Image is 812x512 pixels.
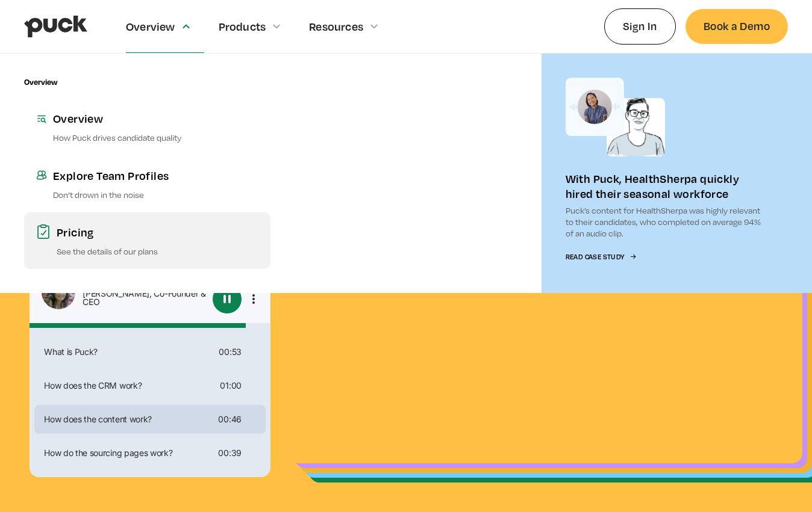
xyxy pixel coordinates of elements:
[566,253,625,261] div: Read Case Study
[83,289,208,306] div: [PERSON_NAME], Co-Founder & CEO
[53,132,258,143] p: How Puck drives candidate quality
[219,348,241,356] div: 00:53
[39,449,213,457] div: How do the sourcing pages work?
[39,381,215,390] div: How does the CRM work?
[57,245,258,257] p: See the details of our plans
[34,338,266,366] div: What is Puck?00:53More options
[566,171,764,201] div: With Puck, HealthSherpa quickly hired their seasonal workforce
[220,381,241,390] div: 01:00
[309,20,363,33] div: Resources
[24,78,57,87] div: Overview
[218,449,241,457] div: 00:39
[219,20,266,33] div: Products
[39,348,214,356] div: What is Puck?
[126,20,175,33] div: Overview
[24,99,270,155] a: OverviewHow Puck drives candidate quality
[24,156,270,212] a: Explore Team ProfilesDon’t drown in the noise
[686,9,788,43] a: Book a Demo
[218,415,241,424] div: 00:46
[39,415,213,424] div: How does the content work?
[213,285,242,313] button: Pause
[53,111,258,126] div: Overview
[542,54,788,293] a: With Puck, HealthSherpa quickly hired their seasonal workforcePuck’s content for HealthSherpa was...
[566,205,764,239] p: Puck’s content for HealthSherpa was highly relevant to their candidates, who completed on average...
[246,292,261,306] button: More options
[34,371,266,400] div: How does the CRM work?01:00More options
[34,405,266,434] div: How does the content work?00:46More options
[57,224,258,239] div: Pricing
[24,212,270,269] a: PricingSee the details of our plans
[53,189,258,200] p: Don’t drown in the noise
[53,168,258,183] div: Explore Team Profiles
[34,439,266,467] div: How do the sourcing pages work?00:39More options
[604,8,676,44] a: Sign In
